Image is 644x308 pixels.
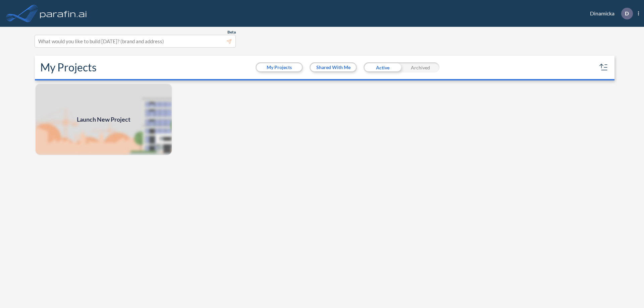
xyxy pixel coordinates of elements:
[39,7,88,20] img: logo
[35,83,172,156] a: Launch New Project
[311,63,356,71] button: Shared With Me
[77,115,130,124] span: Launch New Project
[227,29,236,35] span: Beta
[401,62,439,72] div: Archived
[625,10,629,16] p: D
[364,62,401,72] div: Active
[580,8,639,19] div: Dinamicka
[35,83,172,156] img: add
[40,61,97,74] h2: My Projects
[257,63,302,71] button: My Projects
[598,62,609,73] button: sort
